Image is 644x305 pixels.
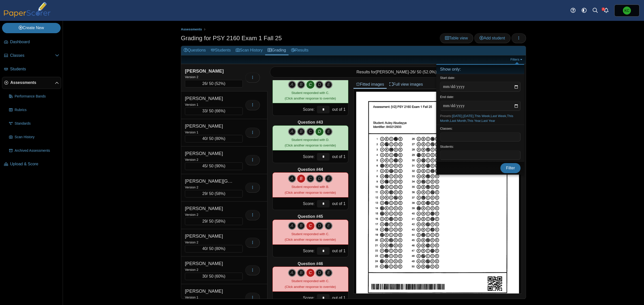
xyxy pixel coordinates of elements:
tags: ​ [440,132,520,141]
span: 30 [202,274,207,278]
a: This Week [474,114,490,118]
span: Standards [15,121,59,126]
div: Score: [273,292,316,304]
a: This Month [440,114,513,122]
span: 58% [216,191,224,196]
span: Student responded with C. [291,91,329,95]
a: Table view [440,33,473,43]
span: Kelly Charlton [624,9,629,12]
span: 29 [202,191,207,196]
span: Table view [445,36,468,40]
a: [DATE] [452,114,462,118]
div: out of 1 [331,292,348,304]
img: PaperScorer [2,2,52,17]
label: Students: [440,145,454,148]
div: [PERSON_NAME] [185,205,235,212]
div: Score: [273,103,316,116]
a: This Year [467,119,481,123]
a: Add student [474,33,510,43]
div: [PERSON_NAME] [185,288,235,294]
span: 90% [216,164,224,168]
div: Score: [273,245,316,257]
i: B [297,81,305,89]
span: Filter [506,166,515,170]
span: Scan History [15,135,59,140]
div: out of 1 [331,150,348,163]
a: Filters [509,57,525,62]
i: B [297,222,305,230]
a: Full view images [387,80,425,89]
span: Add student [479,36,505,40]
b: Question #45 [298,214,323,219]
label: End date: [440,95,454,99]
tags: ​ [440,150,520,160]
a: Alerts [601,5,612,16]
a: Assessments [2,77,61,89]
a: Students [2,63,61,75]
a: Results [289,46,311,55]
span: Rubrics [15,108,59,113]
small: Version 2 [185,158,198,162]
div: / 50 ( ) [185,218,243,225]
a: Grading [265,46,289,55]
span: 40 [202,136,207,141]
span: 26 [410,70,415,74]
a: Last Week [491,114,506,118]
a: Create New [2,23,61,33]
span: Kelly Charlton [623,7,631,15]
span: Assessments [10,80,55,85]
div: [PERSON_NAME] [185,123,235,129]
i: A [288,81,296,89]
div: / 50 ( ) [185,190,243,197]
a: PaperScorer [2,14,52,18]
i: C [306,175,314,183]
a: Standards [7,118,61,130]
i: D [315,128,324,136]
span: Upload & Score [10,161,59,167]
i: A [288,175,296,183]
span: 33 [202,109,207,113]
h1: Grading for PSY 2160 Exam 1 Fall 25 [181,34,282,42]
i: A [288,269,296,277]
div: out of 1 [331,245,348,257]
span: Student responded with C. [291,232,329,236]
span: 60% [216,274,224,278]
b: Question #44 [298,167,323,172]
a: Students [208,46,233,55]
a: Performance Bands [7,90,61,103]
div: / 50 ( ) [185,80,243,87]
i: D [315,269,324,277]
div: [PERSON_NAME] [185,260,235,267]
i: C [306,81,314,89]
small: (Click another response to override) [285,138,336,147]
span: Archived Assessments [15,148,59,153]
i: A [288,222,296,230]
div: Score: [273,197,316,210]
div: / 50 ( ) [185,245,243,252]
span: 52% [216,81,224,86]
div: / 50 ( ) [185,107,243,115]
a: Last Month [450,119,466,123]
span: Assessments [181,27,202,31]
span: 45 [202,164,207,168]
a: Last Year [481,119,495,123]
i: E [325,269,333,277]
a: Archived Assessments [7,145,61,157]
a: Questions [181,46,208,55]
span: Students [10,66,59,72]
div: [PERSON_NAME] [185,233,235,239]
small: Version 1 [185,103,198,107]
i: E [325,175,333,183]
div: Results for - / 50 ( ) [270,67,524,78]
span: Student responded with B. [292,185,329,189]
span: 40 [202,246,207,251]
a: Upload & Score [2,158,61,170]
a: Scan History [7,131,61,143]
div: / 50 ( ) [185,135,243,142]
div: / 50 ( ) [185,162,243,170]
span: 29 [202,219,207,223]
div: [PERSON_NAME] [185,150,235,157]
a: Kelly Charlton [614,5,639,17]
a: Rubrics [7,104,61,116]
small: Version 2 [185,75,198,79]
